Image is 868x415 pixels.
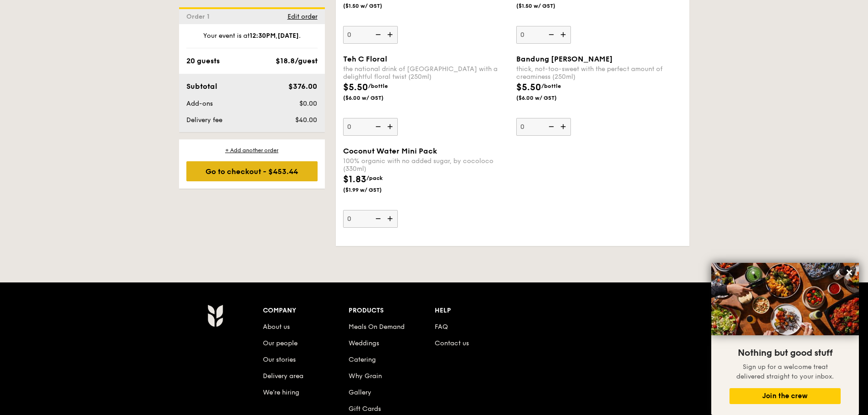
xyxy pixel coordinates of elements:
a: Meals On Demand [349,323,405,331]
button: Join the crew [729,388,841,404]
input: Bandung [PERSON_NAME]thick, not-too-sweet with the perfect amount of creaminess (250ml)$5.50/bott... [516,118,571,136]
span: /bottle [368,83,388,89]
span: /pack [366,175,383,181]
a: Gift Cards [349,405,381,413]
span: /bottle [541,83,561,89]
div: Go to checkout - $453.44 [186,161,318,181]
a: Catering [349,356,376,364]
a: Our people [263,339,298,347]
a: Our stories [263,356,296,364]
span: Edit order [288,13,318,20]
img: icon-reduce.1d2dbef1.svg [544,118,557,135]
span: Sign up for a welcome treat delivered straight to your inbox. [736,363,834,380]
span: $5.50 [343,82,368,93]
img: icon-add.58712e84.svg [384,26,398,43]
a: Contact us [435,339,469,347]
span: ($6.00 w/ GST) [516,94,578,102]
button: Close [842,265,857,280]
span: $5.50 [516,82,541,93]
div: 100% organic with no added sugar, by cocoloco (330ml) [343,157,509,173]
input: Coffee Oat Milk Mini Pack, by Oatside(200ml)$1.38/pack($1.50 w/ GST) [516,26,571,44]
div: Company [263,304,349,317]
div: 20 guests [186,56,220,67]
img: icon-reduce.1d2dbef1.svg [544,26,557,43]
span: $40.00 [295,116,317,124]
img: icon-reduce.1d2dbef1.svg [370,118,384,135]
img: icon-add.58712e84.svg [557,118,571,135]
img: icon-reduce.1d2dbef1.svg [370,26,384,43]
span: ($1.99 w/ GST) [343,186,405,194]
div: $18.8/guest [276,56,318,67]
span: $1.83 [343,174,366,185]
a: Weddings [349,339,379,347]
img: icon-add.58712e84.svg [384,210,398,227]
img: icon-add.58712e84.svg [384,118,398,135]
span: ($1.50 w/ GST) [343,2,405,10]
div: Your event is at , . [186,31,318,48]
img: icon-add.58712e84.svg [557,26,571,43]
div: Products [349,304,435,317]
span: Bandung [PERSON_NAME] [516,55,613,63]
span: Add-ons [186,100,213,108]
img: icon-reduce.1d2dbef1.svg [370,210,384,227]
span: ($6.00 w/ GST) [343,94,405,102]
a: Delivery area [263,372,303,380]
div: thick, not-too-sweet with the perfect amount of creaminess (250ml) [516,65,682,81]
span: Subtotal [186,82,217,91]
div: + Add another order [186,147,318,154]
strong: 12:30PM [250,32,276,40]
input: Teh C Floralthe national drink of [GEOGRAPHIC_DATA] with a delightful floral twist (250ml)$5.50/b... [343,118,398,136]
div: Help [435,304,521,317]
img: DSC07876-Edit02-Large.jpeg [711,263,859,335]
a: Why Grain [349,372,382,380]
a: Gallery [349,389,371,396]
span: Order 1 [186,13,213,20]
input: Chocolate Oat Milk Mini Pack, by Oatside(200ml)$1.38/pack($1.50 w/ GST) [343,26,398,44]
a: About us [263,323,290,331]
span: Teh C Floral [343,55,387,63]
div: the national drink of [GEOGRAPHIC_DATA] with a delightful floral twist (250ml) [343,65,509,81]
a: FAQ [435,323,448,331]
span: Delivery fee [186,116,222,124]
span: $0.00 [299,100,317,108]
a: We’re hiring [263,389,299,396]
span: Coconut Water Mini Pack [343,147,437,155]
span: Nothing but good stuff [738,348,832,359]
strong: [DATE] [277,32,299,40]
span: ($1.50 w/ GST) [516,2,578,10]
span: $376.00 [288,82,317,91]
img: AYc88T3wAAAABJRU5ErkJggg== [207,304,223,327]
input: Coconut Water Mini Pack100% organic with no added sugar, by cocoloco (330ml)$1.83/pack($1.99 w/ GST) [343,210,398,228]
